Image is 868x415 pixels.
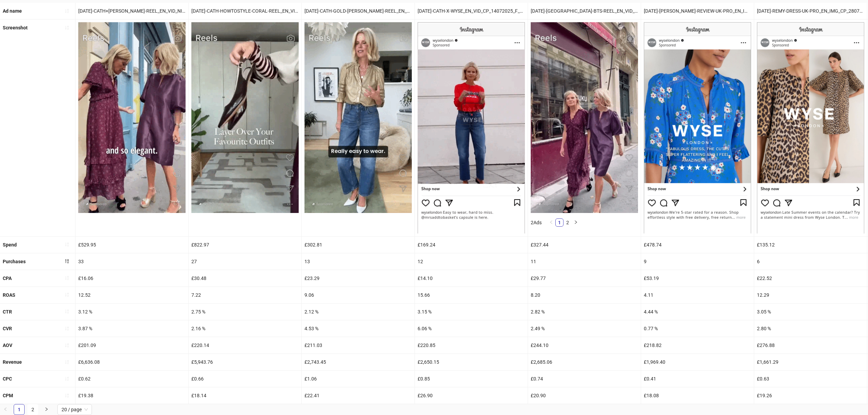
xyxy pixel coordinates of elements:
div: 7.22 [189,287,301,303]
div: £18.08 [641,387,754,404]
div: [DATE]-REMY-DRESS-UK-PRO_EN_IMG_CP_28072025_F_CC_SC1_None_NEWSEASON [754,3,867,19]
div: 6.06 % [415,320,528,337]
img: Screenshot 120230809553310055 [531,22,638,213]
div: 27 [189,253,301,270]
button: right [572,218,580,227]
span: sort-ascending [65,393,69,398]
a: 2 [28,404,38,415]
div: £5,943.76 [189,354,301,370]
a: 1 [556,219,563,226]
div: 8.20 [528,287,641,303]
div: 2.16 % [189,320,301,337]
div: £18.14 [189,387,301,404]
div: £19.26 [754,387,867,404]
span: sort-ascending [65,309,69,314]
b: CVR [3,326,12,331]
div: 4.11 [641,287,754,303]
div: 9 [641,253,754,270]
div: £0.41 [641,371,754,387]
div: 3.15 % [415,304,528,320]
div: 15.66 [415,287,528,303]
div: £244.10 [528,337,641,353]
div: 3.05 % [754,304,867,320]
div: £0.66 [189,371,301,387]
img: Screenshot 120229918285570055 [78,22,186,213]
span: sort-ascending [65,25,69,30]
div: £1,661.29 [754,354,867,370]
div: 0.77 % [641,320,754,337]
span: left [549,220,553,224]
div: 13 [302,253,415,270]
div: £201.09 [76,337,188,353]
b: CPA [3,276,12,281]
div: 4.44 % [641,304,754,320]
div: £53.19 [641,270,754,286]
div: 4.53 % [302,320,415,337]
div: 2.49 % [528,320,641,337]
div: 33 [76,253,188,270]
div: £1.06 [302,371,415,387]
li: Next Page [572,218,580,227]
span: left [3,407,8,411]
span: right [574,220,578,224]
a: 2 [564,219,571,226]
div: 2.12 % [302,304,415,320]
a: 1 [14,404,24,415]
div: £529.95 [76,237,188,253]
div: 12.52 [76,287,188,303]
div: £0.63 [754,371,867,387]
li: 2 [564,218,572,227]
div: £19.38 [76,387,188,404]
div: £29.77 [528,270,641,286]
span: sort-ascending [65,9,69,13]
div: £0.62 [76,371,188,387]
li: 1 [555,218,564,227]
b: Screenshot [3,25,28,30]
div: £169.24 [415,237,528,253]
div: £2,685.06 [528,354,641,370]
div: £23.29 [302,270,415,286]
span: 2 Ads [531,220,542,225]
b: Spend [3,242,17,247]
div: [DATE]-[GEOGRAPHIC_DATA]-BTS-REEL_EN_VID_NI_20082025_F_CC_SC8_USP11_LOFI [528,3,641,19]
span: right [44,407,49,411]
div: £211.03 [302,337,415,353]
span: sort-ascending [65,343,69,348]
li: Next Page [41,404,52,415]
div: £1,969.40 [641,354,754,370]
div: £276.88 [754,337,867,353]
div: £30.48 [189,270,301,286]
div: £218.82 [641,337,754,353]
b: CPM [3,393,13,398]
div: £478.74 [641,237,754,253]
div: £327.44 [528,237,641,253]
img: Screenshot 120229918287050055 [191,22,299,213]
span: 20 / page [62,404,88,415]
b: CPC [3,376,12,381]
div: [DATE]-CATH-HOWTOSTYLE-CORAL-REEL_EN_VID_CP_12082025_F_CC_SC13_USP7_ECOM [189,3,301,19]
b: Purchases [3,259,26,264]
span: sort-ascending [65,376,69,381]
b: AOV [3,343,12,348]
b: ROAS [3,292,15,298]
div: 6 [754,253,867,270]
b: Revenue [3,359,22,365]
div: 12.29 [754,287,867,303]
div: £135.12 [754,237,867,253]
div: £22.41 [302,387,415,404]
li: Previous Page [547,218,555,227]
div: £220.14 [189,337,301,353]
div: £302.81 [302,237,415,253]
div: 9.06 [302,287,415,303]
span: sort-ascending [65,326,69,331]
span: sort-ascending [65,276,69,280]
div: 12 [415,253,528,270]
div: £822.97 [189,237,301,253]
button: left [547,218,555,227]
div: £220.85 [415,337,528,353]
div: 2.82 % [528,304,641,320]
div: £22.52 [754,270,867,286]
button: right [41,404,52,415]
img: Screenshot 120229001869820055 [304,22,412,213]
div: [DATE]-CATH-X-WYSE_EN_VID_CP_14072025_F_CC_SC1_None_NEWSEASON [415,3,528,19]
